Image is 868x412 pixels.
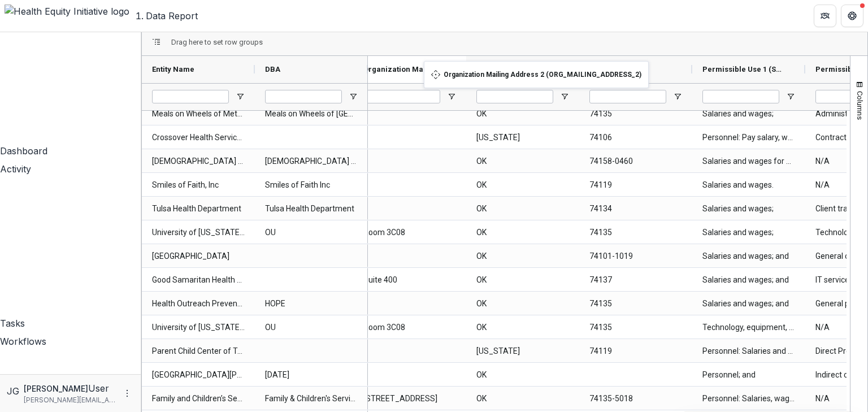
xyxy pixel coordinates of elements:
img: Health Equity Initiative logo [5,5,137,18]
span: OU [265,316,358,339]
span: [DATE] [265,363,358,387]
input: Mailing State Filter Input [476,90,553,103]
span: Personnel: Pay salary, wage, and benefits of [DEMOGRAPHIC_DATA] employees directly supporting the... [702,126,795,149]
button: Open Filter Menu [560,92,569,101]
span: 74135 [589,316,682,339]
span: Crossover Health Services Inc. [152,126,245,149]
span: DBA [265,65,280,73]
span: Drag here to set row groups [171,38,263,46]
span: [DEMOGRAPHIC_DATA] Charities of [GEOGRAPHIC_DATA][US_STATE] [265,150,358,173]
span: Personnel: Salaries and benefits for 1 Healthy Steps Specialist and 2 Therapists; [702,340,795,363]
span: Salaries and wages; and [702,268,795,292]
input: Mailing Zipcode Filter Input [589,90,666,103]
span: 74158-0460 [589,150,682,173]
span: HOPE [265,292,358,315]
span: 74135 [589,102,682,125]
span: 74119 [589,340,682,363]
span: OK [476,268,569,292]
input: Entity Name Filter Input [152,90,229,103]
div: Organization Mailing Address 2 (ORG_MAILING_ADDRESS_2) [444,61,641,88]
span: Personnel; and [702,363,795,387]
span: [STREET_ADDRESS] [363,387,456,410]
div: Data Report [146,9,198,23]
div: Row Groups [171,38,263,46]
button: Get Help [841,5,863,27]
span: Smiles of Faith, Inc [152,174,245,197]
span: Entity Name [152,65,194,73]
span: OK [476,150,569,173]
span: Room 3C08 [363,221,456,244]
button: Open Filter Menu [786,92,795,101]
span: OK [476,245,569,268]
span: OK [476,197,569,220]
span: Health Outreach Prevention Education Inc. [152,292,245,315]
span: OK [476,174,569,197]
p: [PERSON_NAME][EMAIL_ADDRESS][PERSON_NAME][DATE][DOMAIN_NAME] [24,395,116,405]
input: Organization Mailing Address 2 (ORG_MAILING_ADDRESS_2) Filter Input [363,90,440,103]
span: Salaries and wages for dental clinic staff. [702,150,795,173]
span: Meals on Wheels of Metro Tulsa, Inc. [152,102,245,125]
span: OK [476,102,569,125]
span: Salaries and wages; [702,197,795,220]
button: Partners [814,5,836,27]
span: Family & Children's Services [265,387,358,410]
span: [US_STATE] [476,126,569,149]
span: Tulsa Health Department [265,197,358,220]
span: Salaries and wages. [702,174,795,197]
button: Open Filter Menu [673,92,682,101]
span: [GEOGRAPHIC_DATA] [152,245,245,268]
span: [US_STATE] [476,340,569,363]
span: OK [476,292,569,315]
nav: breadcrumb [146,9,198,23]
input: Permissible Use 1 (SHORT_TEXT) Filter Input [702,90,779,103]
span: Permissible Use 1 (SHORT_TEXT) [702,65,786,73]
span: OK [476,387,569,410]
span: Technology, equipment, referral services, medical records, and IT support. [702,316,795,339]
p: User [88,381,109,395]
p: [PERSON_NAME] [24,383,88,394]
span: Salaries and wages; [702,102,795,125]
span: 74119 [589,174,682,197]
span: OK [476,316,569,339]
span: OK [476,363,569,387]
span: [GEOGRAPHIC_DATA][PERSON_NAME] , Inc. [152,363,245,387]
button: More [120,387,134,400]
span: OK [476,221,569,244]
span: Personnel: Salaries, wages, and benefits (up to 20% fringe) for 83.25 [DEMOGRAPHIC_DATA] employees. [702,387,795,410]
span: 74135 [589,292,682,315]
span: Organization Mailing Address 2 (ORG_MAILING_ADDRESS_2) [363,65,447,73]
span: Tulsa Health Department [152,197,245,220]
span: OU [265,221,358,244]
button: Open Filter Menu [447,92,456,101]
span: Meals on Wheels of [GEOGRAPHIC_DATA] [265,102,358,125]
span: University of [US_STATE] Foundation [152,316,245,339]
span: Smiles of Faith Inc [265,174,358,197]
span: Good Samaritan Health Services Inc [152,268,245,292]
div: Jenna Grant [7,384,19,398]
span: 74106 [589,126,682,149]
span: Suite 400 [363,268,456,292]
span: Room 3C08 [363,316,456,339]
span: 74137 [589,268,682,292]
button: Open Filter Menu [349,92,358,101]
button: Open Filter Menu [236,92,245,101]
span: [DEMOGRAPHIC_DATA] Charities of the Diocese of [GEOGRAPHIC_DATA] [152,150,245,173]
span: Salaries and wages; and [702,292,795,315]
span: Columns [856,91,864,120]
span: Salaries and wages; [702,221,795,244]
span: 74134 [589,197,682,220]
span: Parent Child Center of Tulsa Inc [152,340,245,363]
input: DBA Filter Input [265,90,342,103]
span: 74135-5018 [589,387,682,410]
span: 74135 [589,221,682,244]
span: University of [US_STATE] Foundation [152,221,245,244]
span: Family and Children’s Services, Inc. [152,387,245,410]
span: 74101-1019 [589,245,682,268]
span: Salaries and wages; and [702,245,795,268]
